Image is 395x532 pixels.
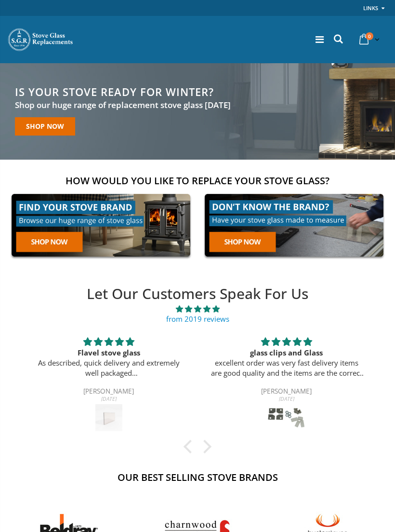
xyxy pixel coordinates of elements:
[209,348,364,358] div: glass clips and Glass
[15,117,75,136] a: Shop now
[166,314,229,324] a: from 2019 reviews
[355,30,382,49] a: 0
[209,396,364,401] div: [DATE]
[366,32,373,40] span: 0
[7,190,195,261] img: find-your-brand-cta_9b334d5d-5c94-48ed-825f-d7972bbdebd0.jpg
[209,388,364,396] div: [PERSON_NAME]
[31,388,186,396] div: [PERSON_NAME]
[7,471,388,484] h2: Our Best Selling Stove Brands
[20,304,375,324] a: 4.89 stars from 2019 reviews
[363,2,378,14] a: Links
[7,174,388,187] h2: How would you like to replace your stove glass?
[266,404,307,431] img: Dunsley Highlander Stove Glass Clips And Screws (Set Of 4)
[15,86,231,97] h2: Is your stove ready for winter?
[31,336,186,348] div: 5 stars
[316,33,324,46] a: Menu
[7,27,75,52] img: Stove Glass Replacement
[15,100,231,111] h3: Shop our huge range of replacement stove glass [DATE]
[20,304,375,314] span: 4.89 stars
[31,358,186,378] p: As described, quick delivery and extremely well packaged Thank you
[20,284,375,304] h2: Let Our Customers Speak For Us
[31,396,186,401] div: [DATE]
[209,358,364,378] p: excellent order was very fast delivery items are good quality and the items are the correct ones ...
[31,348,186,358] div: Flavel stove glass
[95,404,122,431] img: Flavel Emberglow Stove Glass - 490mm x 265mm
[209,336,364,348] div: 5 stars
[200,190,388,261] img: made-to-measure-cta_2cd95ceb-d519-4648-b0cf-d2d338fdf11f.jpg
